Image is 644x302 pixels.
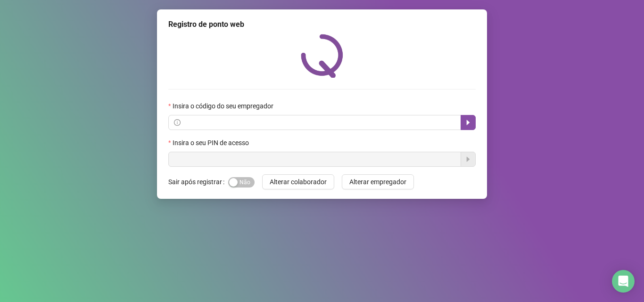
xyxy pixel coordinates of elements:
button: Alterar empregador [342,174,414,189]
img: QRPoint [301,34,343,78]
div: Registro de ponto web [168,19,476,30]
span: caret-right [464,119,472,126]
label: Sair após registrar [168,174,228,189]
label: Insira o código do seu empregador [168,101,280,111]
label: Insira o seu PIN de acesso [168,138,255,148]
button: Alterar colaborador [262,174,334,189]
div: Open Intercom Messenger [612,270,635,293]
span: Alterar colaborador [270,177,327,187]
span: Alterar empregador [349,177,406,187]
span: info-circle [174,119,181,126]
